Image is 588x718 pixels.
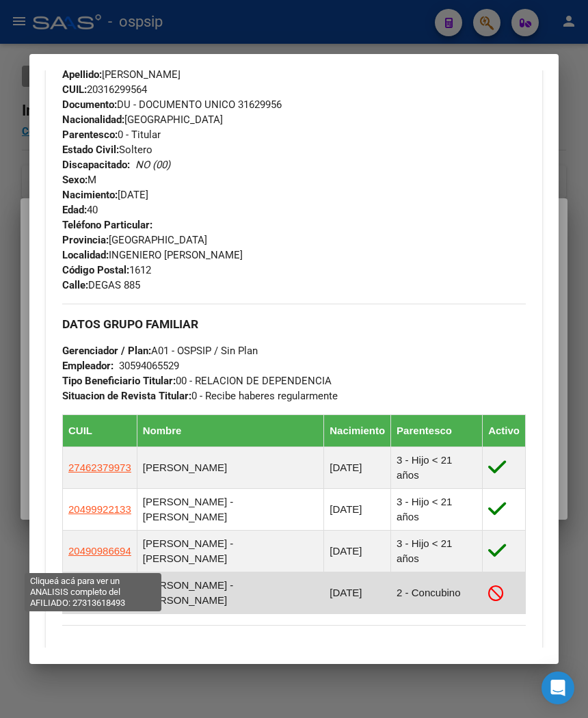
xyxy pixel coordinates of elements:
[62,144,119,156] strong: Estado Civil:
[62,279,88,291] strong: Calle:
[62,204,98,216] span: 40
[62,98,117,111] strong: Documento:
[324,447,391,489] td: [DATE]
[68,462,131,473] span: 27462379973
[62,249,243,261] span: INGENIERO [PERSON_NAME]
[62,68,181,81] span: [PERSON_NAME]
[62,279,140,291] span: DEGAS 885
[62,360,113,372] strong: Empleador:
[62,317,526,332] h3: DATOS GRUPO FAMILIAR
[68,545,131,557] span: 20490986694
[62,83,147,96] span: 20316299564
[62,219,152,231] strong: Teléfono Particular:
[137,447,323,489] td: [PERSON_NAME]
[62,234,207,246] span: [GEOGRAPHIC_DATA]
[324,572,391,614] td: [DATE]
[62,189,148,201] span: [DATE]
[62,390,191,402] strong: Situacion de Revista Titular:
[62,375,332,387] span: 00 - RELACION DE DEPENDENCIA
[62,114,124,126] strong: Nacionalidad:
[62,159,130,171] strong: Discapacitado:
[62,345,258,357] span: A01 - OSPSIP / Sin Plan
[62,375,176,387] strong: Tipo Beneficiario Titular:
[63,415,137,447] th: CUIL
[137,489,323,531] td: [PERSON_NAME] - [PERSON_NAME]
[391,531,483,572] td: 3 - Hijo < 21 años
[62,234,109,246] strong: Provincia:
[62,114,223,126] span: [GEOGRAPHIC_DATA]
[62,204,87,216] strong: Edad:
[62,83,87,96] strong: CUIL:
[68,503,131,515] span: 20499922133
[137,572,323,614] td: [PERSON_NAME] - [PERSON_NAME]
[324,489,391,531] td: [DATE]
[391,415,483,447] th: Parentesco
[62,98,282,111] span: DU - DOCUMENTO UNICO 31629956
[62,144,152,156] span: Soltero
[62,129,118,141] strong: Parentesco:
[483,415,526,447] th: Activo
[62,129,161,141] span: 0 - Titular
[62,174,96,186] span: M
[324,415,391,447] th: Nacimiento
[391,489,483,531] td: 3 - Hijo < 21 años
[135,159,170,171] i: NO (00)
[391,572,483,614] td: 2 - Concubino
[324,531,391,572] td: [DATE]
[62,189,118,201] strong: Nacimiento:
[62,345,151,357] strong: Gerenciador / Plan:
[62,174,88,186] strong: Sexo:
[62,68,102,81] strong: Apellido:
[119,358,179,373] div: 30594065529
[62,264,129,276] strong: Código Postal:
[62,264,151,276] span: 1612
[68,587,131,598] span: 27313618493
[62,249,109,261] strong: Localidad:
[137,531,323,572] td: [PERSON_NAME] - [PERSON_NAME]
[391,447,483,489] td: 3 - Hijo < 21 años
[137,415,323,447] th: Nombre
[62,390,338,402] span: 0 - Recibe haberes regularmente
[542,672,574,704] div: Open Intercom Messenger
